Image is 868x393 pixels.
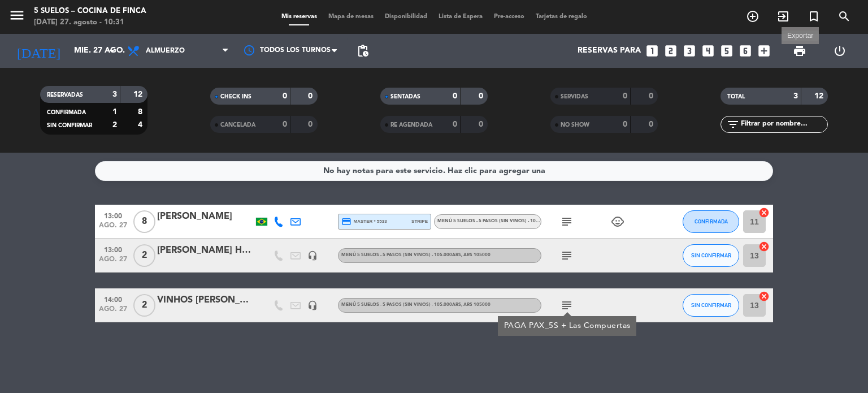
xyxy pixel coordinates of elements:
[776,10,790,23] i: exit_to_app
[793,44,806,58] span: print
[837,10,851,23] i: search
[782,31,819,41] div: Exportar
[663,44,678,58] i: looks_two
[220,122,255,128] span: CANCELADA
[99,256,127,269] span: ago. 27
[793,92,798,100] strong: 3
[99,292,127,305] span: 14:00
[157,243,253,258] div: [PERSON_NAME] HOTEL / [PERSON_NAME]
[645,44,659,58] i: looks_one
[112,108,117,116] strong: 1
[220,94,251,100] span: CHECK INS
[695,218,728,224] span: CONFIRMADA
[758,207,770,218] i: cancel
[746,10,759,23] i: add_circle_outline
[307,300,318,310] i: headset_mic
[8,7,25,24] i: menu
[133,90,145,98] strong: 12
[390,122,432,128] span: RE AGENDADA
[758,291,770,302] i: cancel
[437,219,587,223] span: MENÚ 5 SUELOS - 5 PASOS (Sin vinos) - 105.000ARS
[34,6,146,17] div: 5 SUELOS – COCINA DE FINCA
[157,293,253,308] div: VINHOS [PERSON_NAME] / [PERSON_NAME]
[47,110,86,115] span: CONFIRMADA
[814,92,826,100] strong: 12
[461,303,491,307] span: , ARS 105000
[611,215,624,228] i: child_care
[819,34,860,68] div: LOG OUT
[308,120,315,128] strong: 0
[649,120,656,128] strong: 0
[683,294,739,317] button: SIN CONFIRMAR
[138,121,145,129] strong: 4
[47,92,83,98] span: RESERVADAS
[276,14,323,20] span: Mis reservas
[341,217,387,227] span: master * 5533
[691,302,731,308] span: SIN CONFIRMAR
[99,305,127,318] span: ago. 27
[341,217,351,227] i: credit_card
[479,92,485,100] strong: 0
[308,92,315,100] strong: 0
[390,94,420,100] span: SENTADAS
[833,44,847,58] i: power_settings_new
[682,44,697,58] i: looks_3
[561,122,589,128] span: NO SHOW
[411,218,428,225] span: stripe
[504,320,631,332] div: PAGA PAX_5S + Las Compuertas
[99,243,127,256] span: 13:00
[99,209,127,222] span: 13:00
[47,123,92,128] span: SIN CONFIRMAR
[341,253,491,257] span: MENÚ 5 SUELOS - 5 PASOS (Sin vinos) - 105.000ARS
[157,209,253,224] div: [PERSON_NAME]
[112,90,117,98] strong: 3
[807,10,821,23] i: turned_in_not
[530,14,593,20] span: Tarjetas de regalo
[561,94,588,100] span: SERVIDAS
[719,44,734,58] i: looks_5
[99,222,127,235] span: ago. 27
[740,118,827,131] input: Filtrar por nombre...
[34,17,146,28] div: [DATE] 27. agosto - 10:31
[133,244,155,267] span: 2
[560,249,574,262] i: subject
[323,165,545,178] div: No hay notas para este servicio. Haz clic para agregar una
[341,303,491,307] span: MENÚ 5 SUELOS - 5 PASOS (Sin vinos) - 105.000ARS
[453,120,457,128] strong: 0
[453,92,457,100] strong: 0
[133,210,155,233] span: 8
[105,44,119,58] i: arrow_drop_down
[623,120,627,128] strong: 0
[307,251,318,261] i: headset_mic
[758,241,770,252] i: cancel
[560,215,574,228] i: subject
[433,14,488,20] span: Lista de Espera
[578,46,641,55] span: Reservas para
[138,108,145,116] strong: 8
[649,92,656,100] strong: 0
[8,38,68,63] i: [DATE]
[8,7,25,28] button: menu
[283,120,287,128] strong: 0
[726,118,740,131] i: filter_list
[488,14,530,20] span: Pre-acceso
[133,294,155,317] span: 2
[479,120,485,128] strong: 0
[683,210,739,233] button: CONFIRMADA
[379,14,433,20] span: Disponibilidad
[683,244,739,267] button: SIN CONFIRMAR
[283,92,287,100] strong: 0
[146,47,185,55] span: Almuerzo
[461,253,491,257] span: , ARS 105000
[356,44,370,58] span: pending_actions
[560,299,574,312] i: subject
[727,94,745,100] span: TOTAL
[738,44,753,58] i: looks_6
[757,44,771,58] i: add_box
[623,92,627,100] strong: 0
[112,121,117,129] strong: 2
[691,252,731,258] span: SIN CONFIRMAR
[701,44,715,58] i: looks_4
[323,14,379,20] span: Mapa de mesas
